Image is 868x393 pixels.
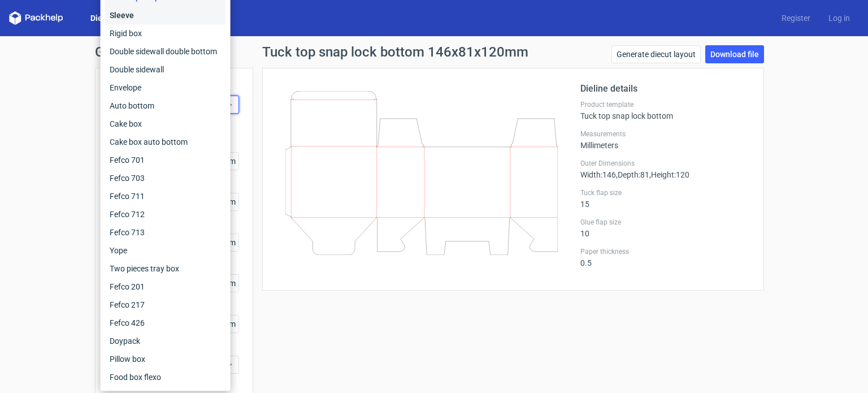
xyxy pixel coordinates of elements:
[580,247,750,256] label: Paper thickness
[105,42,226,61] div: Double sidewall double bottom
[580,82,750,96] h2: Dieline details
[105,223,226,241] div: Fefco 713
[105,151,226,169] div: Fefco 701
[105,314,226,332] div: Fefco 426
[580,188,750,209] div: 15
[105,61,226,79] div: Double sidewall
[580,129,750,150] div: Millimeters
[105,187,226,205] div: Fefco 711
[580,218,750,238] div: 10
[705,45,764,63] a: Download file
[580,100,750,120] div: Tuck top snap lock bottom
[105,278,226,296] div: Fefco 201
[105,169,226,187] div: Fefco 703
[580,218,750,227] label: Glue flap size
[262,45,528,59] h1: Tuck top snap lock bottom 146x81x120mm
[772,12,819,24] a: Register
[105,332,226,350] div: Doypack
[105,133,226,151] div: Cake box auto bottom
[649,170,689,179] span: , Height : 120
[611,45,701,63] a: Generate diecut layout
[105,296,226,314] div: Fefco 217
[105,260,226,278] div: Two pieces tray box
[105,97,226,115] div: Auto bottom
[105,368,226,386] div: Food box flexo
[580,170,616,179] span: Width : 146
[580,129,750,139] label: Measurements
[616,170,649,179] span: , Depth : 81
[95,45,773,59] h1: Generate new dieline
[105,205,226,223] div: Fefco 712
[105,6,226,24] div: Sleeve
[105,350,226,368] div: Pillow box
[580,100,750,109] label: Product template
[580,247,750,267] div: 0.5
[105,24,226,42] div: Rigid box
[819,12,859,24] a: Log in
[105,79,226,97] div: Envelope
[105,241,226,260] div: Yope
[580,188,750,197] label: Tuck flap size
[105,115,226,133] div: Cake box
[580,159,750,168] label: Outer Dimensions
[81,12,129,24] a: Dielines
